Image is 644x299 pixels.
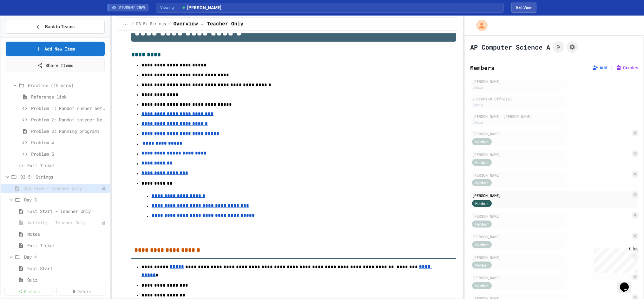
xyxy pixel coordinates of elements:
[31,128,107,134] span: Problem 3: Running programs
[472,255,631,260] div: [PERSON_NAME]
[181,4,221,11] span: [PERSON_NAME]
[136,22,166,27] span: D3-5: Strings
[472,78,636,84] div: [PERSON_NAME]
[119,5,145,10] span: STUDENT VIEW
[617,274,638,293] iframe: chat widget
[56,287,106,296] a: Delete
[610,64,613,71] span: |
[472,102,484,108] div: Admin
[472,96,636,102] div: JuiceMind Official
[20,173,107,180] span: D3-5: Strings
[122,22,129,27] span: ...
[27,231,107,237] span: Notes
[27,265,107,272] span: Fast Start
[475,160,489,165] span: Member
[45,24,75,30] span: Back to Teams
[475,221,489,227] span: Member
[470,43,550,51] h1: AP Computer Science A
[470,18,489,33] div: My Account
[31,105,107,112] span: Problem 1: Random number between 1-100
[472,275,631,281] div: [PERSON_NAME]
[472,234,631,240] div: [PERSON_NAME]
[472,172,631,178] div: [PERSON_NAME]
[24,254,107,260] span: Day 4
[27,242,107,249] span: Exit Ticket
[475,200,489,206] span: Member
[4,287,54,296] a: Publish
[592,65,607,71] button: Add
[472,193,631,198] div: [PERSON_NAME]
[567,41,578,53] button: Assignment Settings
[173,20,243,28] span: Overview - Teacher Only
[6,42,105,56] a: Add New Item
[475,242,489,248] span: Member
[6,20,105,34] button: Back to Teams
[168,22,171,27] span: /
[472,113,636,119] div: [PERSON_NAME] [PERSON_NAME]
[472,85,484,90] div: Admin
[553,41,564,53] button: Click to see fork details
[27,208,107,214] span: Fast Start - Teacher Only
[23,185,102,192] span: Overview - Teacher Only
[475,180,489,186] span: Member
[470,63,495,72] h2: Members
[31,151,107,157] span: Problem 5
[102,186,106,191] div: Unpublished
[591,246,638,273] iframe: chat widget
[472,152,631,157] div: [PERSON_NAME]
[31,93,107,100] span: Reference link
[3,3,44,40] div: Chat with us now!Close
[6,58,105,72] a: Share Items
[31,116,107,123] span: Problem 2: Random integer between 25-75
[160,5,178,10] span: Viewing
[475,283,489,289] span: Member
[472,213,631,219] div: [PERSON_NAME]
[131,22,134,27] span: /
[24,196,107,203] span: Day 3
[475,262,489,268] span: Member
[102,221,106,225] div: Unpublished
[475,139,489,145] span: Member
[472,120,484,125] div: Admin
[27,276,107,283] span: Quiz
[28,82,107,89] span: Practice (15 mins)
[27,162,107,169] span: Exit Ticket
[511,3,536,13] button: Exit student view
[27,219,102,226] span: Activity - Teacher Only
[615,65,638,71] button: Grades
[472,131,631,137] div: [PERSON_NAME]
[31,139,107,146] span: Problem 4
